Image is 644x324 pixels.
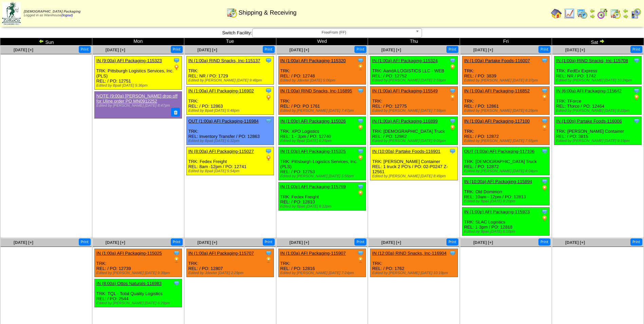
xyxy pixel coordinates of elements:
[96,84,182,88] div: Edited by Bpali [DATE] 5:36pm
[357,87,364,94] img: Tooltip
[2,2,21,25] img: zoroco-logo-small.webp
[188,169,274,173] div: Edited by Bpali [DATE] 5:54pm
[106,48,125,52] span: [DATE] [+]
[188,149,254,154] a: IN (8:00a) AFI Packaging-115027
[226,7,237,18] img: calendarinout.gif
[372,271,457,275] div: Edited by [PERSON_NAME] [DATE] 10:19pm
[96,104,178,108] div: Edited by [PERSON_NAME] [DATE] 8:47pm
[446,46,458,53] button: Print
[541,118,548,124] img: Tooltip
[280,139,366,143] div: Edited by Bpali [DATE] 6:25pm
[462,147,550,175] div: TRK: [DEMOGRAPHIC_DATA] Truck REL: / PO: 12872
[289,240,309,245] span: [DATE] [+]
[372,78,457,83] div: Edited by [PERSON_NAME] [DATE] 2:59pm
[556,88,622,93] a: IN (6:00a) AFI Packaging-115642
[280,174,366,178] div: Edited by [PERSON_NAME] [DATE] 5:56pm
[372,251,446,256] a: IN (12:00a) RIND Snacks, Inc-116904
[354,238,366,246] button: Print
[263,238,275,246] button: Print
[186,87,274,115] div: TRK: REL: / PO: 12863
[357,190,364,197] img: PO
[188,58,260,63] a: IN (1:00a) RIND Snacks, Inc-115137
[171,46,183,53] button: Print
[556,58,628,63] a: IN (1:00a) RIND Snacks, Inc-115708
[198,240,217,245] a: [DATE] [+]
[280,78,366,83] div: Edited by Jdexter [DATE] 5:06pm
[610,8,621,19] img: calendarinout.gif
[590,14,595,19] img: arrowright.gif
[184,38,276,46] td: Tue
[541,185,548,192] img: PO
[14,48,33,52] a: [DATE] [+]
[238,9,296,16] span: Shipping & Receiving
[633,57,640,64] img: Tooltip
[464,58,530,63] a: IN (1:00a) Partake Foods-116007
[556,139,641,143] div: Edited by [PERSON_NAME] [DATE] 9:19pm
[24,10,80,14] span: [DEMOGRAPHIC_DATA] Packaging
[590,8,595,14] img: arrowleft.gif
[94,56,182,90] div: TRK: Pittsburgh Logistics Services, Inc. (PLS) REL: / PO: 12751
[449,87,456,94] img: Tooltip
[280,58,346,63] a: IN (1:00a) AFI Packaging-115320
[630,8,641,19] img: calendarcustomer.gif
[265,57,272,64] img: Tooltip
[173,64,180,71] img: PO
[96,93,178,104] a: NOTE (9:00a) [PERSON_NAME] drop off for Uline order PO MN0912252
[556,119,622,124] a: IN (1:00p) Partake Foods-116006
[372,149,440,154] a: IN (10:00a) Partake Foods-116901
[255,29,413,37] span: FreeFrom (FF)
[372,139,457,143] div: Edited by [PERSON_NAME] [DATE] 9:05pm
[473,240,493,245] span: [DATE] [+]
[449,118,456,124] img: Tooltip
[473,48,493,52] a: [DATE] [+]
[357,155,364,161] img: PO
[357,118,364,124] img: Tooltip
[188,109,274,113] div: Edited by Bpali [DATE] 5:48pm
[265,118,272,124] img: Tooltip
[462,117,550,145] div: TRK: REL: / PO: 12872
[280,204,366,209] div: Edited by Bpali [DATE] 6:12pm
[280,88,352,93] a: IN (1:00a) RIND Snacks, Inc-116895
[173,256,180,263] img: PO
[39,38,44,44] img: arrowleft.gif
[188,271,274,275] div: Edited by Jdexter [DATE] 2:29pm
[541,208,548,215] img: Tooltip
[280,184,346,189] a: IN (1:00p) AFI Packaging-115769
[265,94,272,101] img: PO
[541,57,548,64] img: Tooltip
[565,48,585,52] a: [DATE] [+]
[354,46,366,53] button: Print
[357,64,364,71] img: PO
[79,238,91,246] button: Print
[94,249,182,277] div: TRK: REL: / PO: 12739
[372,174,457,178] div: Edited by [PERSON_NAME] [DATE] 8:49pm
[381,48,401,52] span: [DATE] [+]
[464,209,530,214] a: IN (1:00p) AFI Packaging-115923
[173,250,180,256] img: Tooltip
[357,124,364,131] img: PO
[449,64,456,71] img: PO
[372,109,457,113] div: Edited by [PERSON_NAME] [DATE] 7:59pm
[577,8,588,19] img: calendarprod.gif
[265,148,272,155] img: Tooltip
[565,240,585,245] span: [DATE] [+]
[96,281,162,286] a: IN (8:00a) Ottos Naturals-116983
[106,240,125,245] span: [DATE] [+]
[623,14,628,19] img: arrowright.gif
[449,124,456,131] img: PO
[556,78,641,83] div: Edited by [PERSON_NAME] [DATE] 10:24pm
[633,94,640,101] img: PO
[278,182,366,211] div: TRK: Fedex Freight REL: / PO: 12810
[449,57,456,64] img: Tooltip
[630,238,642,246] button: Print
[289,48,309,52] a: [DATE] [+]
[541,215,548,222] img: PO
[265,256,272,263] img: PO
[368,38,460,46] td: Thu
[541,87,548,94] img: Tooltip
[198,48,217,52] span: [DATE] [+]
[623,8,628,14] img: arrowleft.gif
[14,240,33,245] a: [DATE] [+]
